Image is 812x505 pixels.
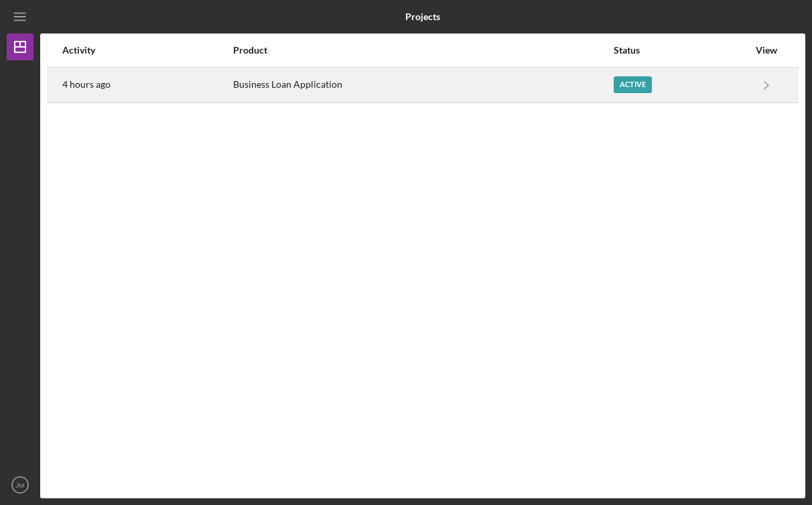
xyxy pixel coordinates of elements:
div: Status [614,45,748,56]
div: View [750,45,783,56]
text: JM [16,482,25,489]
div: Activity [62,45,232,56]
b: Projects [405,11,440,22]
time: 2025-09-22 18:57 [62,79,111,90]
div: Product [233,45,612,56]
div: Business Loan Application [233,68,612,102]
button: JM [7,472,33,498]
div: Active [614,76,652,93]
